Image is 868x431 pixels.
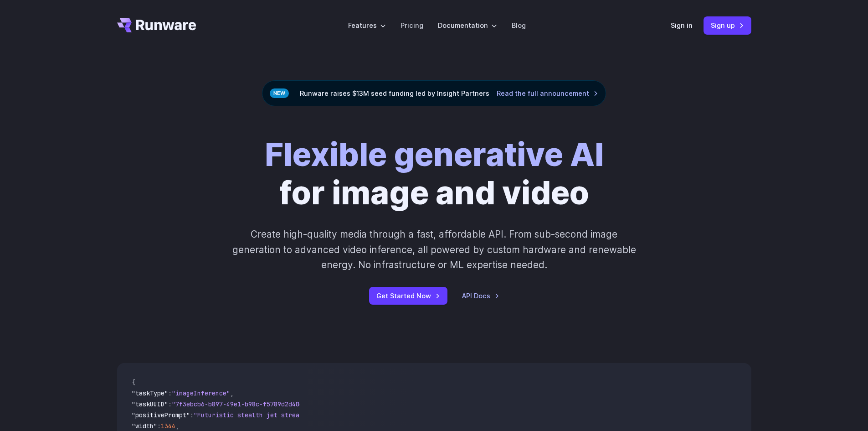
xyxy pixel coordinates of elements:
strong: Flexible generative AI [265,135,604,174]
a: Go to / [117,18,196,32]
span: "imageInference" [172,389,230,397]
p: Create high-quality media through a fast, affordable API. From sub-second image generation to adv... [231,227,637,272]
span: { [132,378,135,386]
span: "Futuristic stealth jet streaking through a neon-lit cityscape with glowing purple exhaust" [194,411,525,419]
a: Get Started Now [369,287,447,305]
label: Documentation [438,20,497,31]
a: Sign in [671,20,693,31]
a: Sign up [704,16,751,34]
div: Runware raises $13M seed funding led by Insight Partners [262,80,606,106]
span: "7f3ebcb6-b897-49e1-b98c-f5789d2d40d7" [172,400,310,408]
span: "taskUUID" [132,400,168,408]
span: : [190,411,194,419]
a: Blog [512,20,526,31]
span: , [175,422,179,430]
span: : [157,422,161,430]
span: "positivePrompt" [132,411,190,419]
a: Pricing [401,20,423,31]
span: : [168,389,172,397]
label: Features [348,20,386,31]
span: "width" [132,422,157,430]
span: , [230,389,234,397]
span: "taskType" [132,389,168,397]
a: API Docs [462,291,499,301]
span: : [168,400,172,408]
span: 1344 [161,422,175,430]
a: Read the full announcement [497,88,598,99]
h1: for image and video [265,135,604,212]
